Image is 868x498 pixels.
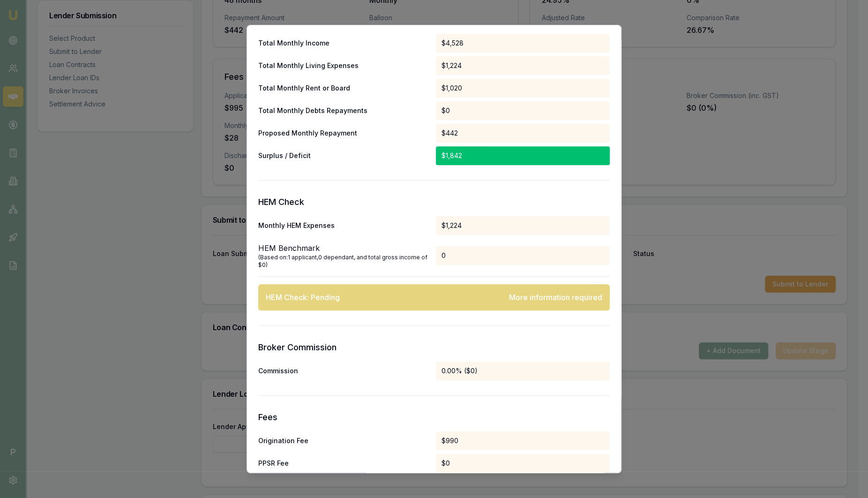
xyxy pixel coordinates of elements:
[258,341,610,354] h3: Broker Commission
[258,83,432,93] span: Total Monthly Rent or Board
[258,366,432,376] div: Commission
[258,128,432,138] span: Proposed Monthly Repayment
[258,13,610,26] h3: Statement of Financial Position
[436,431,610,450] div: $990
[258,106,432,115] span: Total Monthly Debts Repayments
[436,362,610,380] div: 0.00% ($0)
[436,454,610,473] div: $0
[258,436,432,445] span: Origination Fee
[266,292,340,303] div: HEM Check: Pending
[258,411,610,424] h3: Fees
[258,38,432,48] div: Total Monthly Income
[258,151,432,160] span: Surplus / Deficit
[509,292,602,303] div: More information required
[258,61,432,70] span: Total Monthly Living Expenses
[258,254,432,269] div: (Based on: 1 applicant , 0 dependant , and total gross income of $0 )
[258,221,432,230] div: Monthly HEM Expenses
[436,34,610,53] div: $4,528
[258,196,610,209] h3: HEM Check
[436,124,610,143] div: $442
[436,146,610,165] div: $1,842
[436,79,610,98] div: $1,020
[258,242,432,254] div: HEM Benchmark
[258,459,432,468] span: PPSR Fee
[436,56,610,75] div: $1,224
[436,246,610,265] div: 0
[436,101,610,120] div: $0
[436,216,610,235] div: $1,224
